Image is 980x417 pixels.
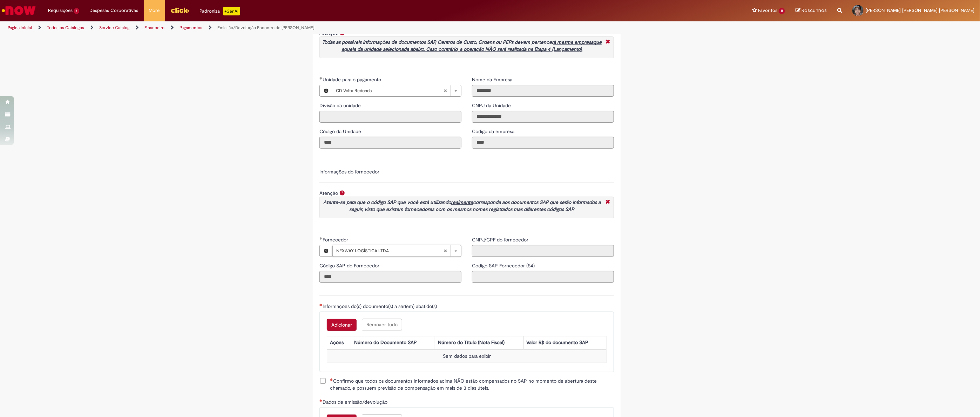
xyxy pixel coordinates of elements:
label: Somente leitura - CNPJ da Unidade [472,102,512,109]
span: Obrigatório Preenchido [319,237,323,240]
u: realmente [451,199,473,205]
span: 1 [74,8,79,14]
span: CD Volta Redonda [336,85,444,96]
span: Somente leitura - Código SAP Fornecedor (S4) [472,262,536,269]
a: Emissão/Devolução Encontro de [PERSON_NAME] [217,25,314,30]
input: Código da Unidade [319,137,461,149]
i: Fechar More information Por question_atencao_sap [604,199,612,206]
span: Rascunhos [802,7,827,14]
span: Despesas Corporativas [90,7,138,14]
label: Atenção [319,190,338,196]
u: à mesma empresa [553,39,593,45]
input: Código da empresa [472,137,614,149]
span: Ajuda para Atenção [338,190,346,196]
span: [PERSON_NAME] [PERSON_NAME] [PERSON_NAME] [866,7,975,13]
button: Unidade para o pagamento, Visualizar este registro CD Volta Redonda [320,85,332,96]
label: Somente leitura - Código da empresa [472,128,516,135]
span: Somente leitura - Código da empresa [472,128,516,135]
label: Somente leitura - Código da Unidade [319,128,363,135]
span: Favoritos [758,7,777,14]
label: Somente leitura - Divisão da unidade [319,102,362,109]
i: Fechar More information Por question_atencao_info_unidade [604,39,612,46]
a: Pagamentos [180,25,202,30]
th: Valor R$ do documento SAP [523,336,607,349]
label: Informações do fornecedor [319,169,379,175]
th: Ações [327,336,351,349]
label: Fornecedor [319,236,350,243]
label: Somente leitura - Nome da Empresa [472,76,514,83]
a: Financeiro [144,25,164,30]
span: Informações do(s) documento(s) a ser(em) abatido(s) [323,303,438,309]
abbr: Limpar campo Unidade para o pagamento [440,85,451,96]
abbr: Limpar campo Fornecedor [440,245,451,257]
label: Somente leitura - Código SAP do Fornecedor [319,262,381,269]
span: Obrigatório Preenchido [319,77,323,80]
u: que aquela da unidade selecionada abaixo. Caso contrário, a operação NÃO será realizada na Etapa ... [342,39,602,52]
span: 11 [779,8,785,14]
th: Número do Documento SAP [351,336,435,349]
td: Sem dados para exibir [327,350,607,363]
span: Necessários [319,399,323,402]
em: Atente-se para que o código SAP que você está utilizando corresponda aos documentos SAP que serão... [323,199,601,212]
em: Todas as possíveis informações de documentos SAP, Centros de Custo, Ordens ou PEPs devem pertencer [322,39,602,52]
a: Página inicial [8,25,32,30]
label: Atenção [319,30,338,36]
button: Add a row for Informações do(s) documento(s) a ser(em) abatido(s) [327,319,357,331]
input: Divisão da unidade [319,111,461,123]
img: ServiceNow [1,4,37,18]
span: Necessários [319,303,323,306]
span: Necessários [330,378,333,381]
img: click_logo_yellow_360x200.png [170,5,189,15]
ul: Trilhas de página [5,21,648,34]
a: Service Catalog [99,25,129,30]
span: Somente leitura - Fornecedor [323,237,350,243]
label: Somente leitura - CNPJ/CPF do fornecedor [472,236,530,243]
input: Código SAP do Fornecedor [319,271,461,283]
span: Confirmo que todos os documentos informados acima NÃO estão compensados no SAP no momento de aber... [330,377,614,391]
span: Somente leitura - Código SAP do Fornecedor [319,262,381,269]
a: Rascunhos [796,7,827,14]
button: Fornecedor , Visualizar este registro NEXWAY LOGÍSTICA LTDA [320,245,332,257]
span: Dados de emissão/devolução [323,399,389,405]
a: NEXWAY LOGÍSTICA LTDALimpar campo Fornecedor [332,245,461,257]
input: CNPJ da Unidade [472,111,614,123]
input: CNPJ/CPF do fornecedor [472,245,614,257]
div: Padroniza [200,7,240,15]
a: CD Volta RedondaLimpar campo Unidade para o pagamento [332,85,461,96]
span: More [149,7,160,14]
a: Todos os Catálogos [47,25,84,30]
span: NEXWAY LOGÍSTICA LTDA [336,245,444,257]
input: Nome da Empresa [472,85,614,97]
span: Somente leitura - CNPJ/CPF do fornecedor [472,237,530,243]
span: Unidade para o pagamento [323,76,383,83]
p: +GenAi [223,7,240,15]
label: Somente leitura - Código SAP Fornecedor (S4) [472,262,536,269]
th: Número do Título (Nota Fiscal) [435,336,524,349]
input: Código SAP Fornecedor (S4) [472,271,614,283]
span: Somente leitura - Nome da Empresa [472,76,514,83]
span: Requisições [48,7,73,14]
span: Somente leitura - Código da Unidade [319,128,363,135]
